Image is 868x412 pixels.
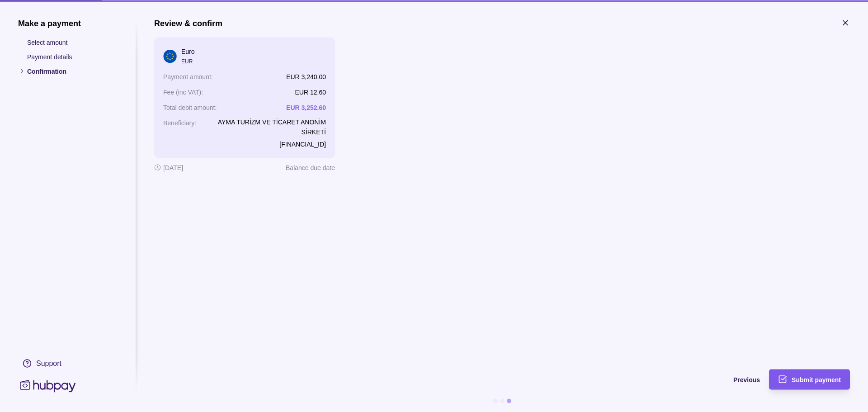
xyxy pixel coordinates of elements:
h1: Make a payment [18,18,118,28]
p: Beneficiary : [163,119,196,126]
p: Euro [181,46,195,56]
span: Previous [733,376,760,384]
p: EUR 12.60 [295,88,326,95]
p: EUR 3,252.60 [286,104,326,111]
p: Payment details [27,52,118,62]
div: Support [36,358,61,368]
a: Support [18,354,118,373]
p: EUR 3,240.00 [286,73,326,80]
button: Previous [154,369,760,389]
p: AYMA TURİZM VE TİCARET ANONİM SİRKETİ [214,117,326,137]
p: Fee (inc VAT) : [163,88,203,95]
p: Confirmation [27,66,118,76]
h1: Review & confirm [154,18,222,28]
p: [DATE] [163,162,183,172]
p: Payment amount : [163,73,213,80]
p: Select amount [27,37,118,47]
button: Submit payment [769,369,850,389]
p: Balance due date [286,162,335,172]
p: [FINANCIAL_ID] [214,139,326,149]
span: Submit payment [792,376,841,384]
img: eu [163,49,177,63]
p: Total debit amount : [163,104,217,111]
p: EUR [181,56,195,66]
